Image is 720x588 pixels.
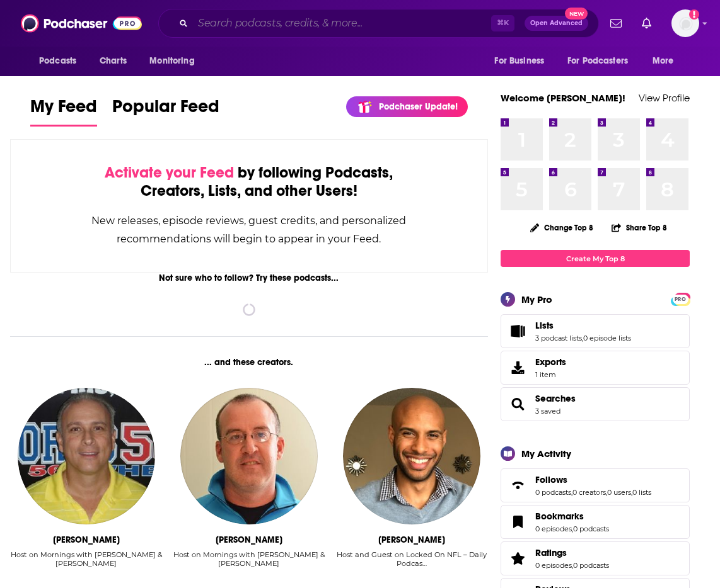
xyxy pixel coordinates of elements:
[521,448,571,460] div: My Activity
[611,215,668,240] button: Share Top 8
[505,395,530,413] a: Searches
[193,13,491,33] input: Search podcasts, credits, & more...
[10,357,488,368] div: ... and these creators.
[74,212,424,248] div: New releases, episode reviews, guest credits, and personalized recommendations will begin to appe...
[335,550,488,577] div: Host and Guest on Locked On NFL – Daily Podcas…
[673,295,688,304] span: PRO
[671,9,699,37] button: Show profile menu
[505,513,530,531] a: Bookmarks
[671,9,699,37] img: User Profile
[637,13,656,34] a: Show notifications dropdown
[112,96,219,125] span: Popular Feed
[501,541,690,575] span: Ratings
[673,294,688,303] a: PRO
[10,273,488,283] div: Not sure who to follow? Try these podcasts...
[535,488,571,497] a: 0 podcasts
[505,477,530,494] a: Follows
[491,15,514,31] span: ⌘ K
[501,505,690,539] span: Bookmarks
[535,547,567,558] span: Ratings
[105,163,234,182] span: Activate your Feed
[505,359,530,376] span: Exports
[535,370,566,379] span: 1 item
[671,9,699,37] span: Logged in as tinajoell1
[572,488,606,497] a: 0 creators
[535,320,554,331] span: Lists
[530,20,583,26] span: Open Advanced
[583,334,631,342] a: 0 episode lists
[521,293,552,305] div: My Pro
[100,52,127,70] span: Charts
[378,534,445,545] div: Ross Jackson
[501,387,690,421] span: Searches
[216,534,282,545] div: Eli Savoie
[91,49,134,73] a: Charts
[501,351,690,385] a: Exports
[653,52,674,70] span: More
[535,393,576,404] a: Searches
[149,52,194,70] span: Monitoring
[501,92,625,104] a: Welcome [PERSON_NAME]!
[639,92,690,104] a: View Profile
[53,534,120,545] div: Greg Gaston
[582,334,583,342] span: ,
[535,474,567,485] span: Follows
[494,52,544,70] span: For Business
[30,49,93,73] button: open menu
[572,561,573,570] span: ,
[535,356,566,368] span: Exports
[559,49,646,73] button: open menu
[523,220,601,235] button: Change Top 8
[535,547,609,558] a: Ratings
[141,49,211,73] button: open menu
[501,250,690,267] a: Create My Top 8
[607,488,631,497] a: 0 users
[644,49,690,73] button: open menu
[535,511,609,522] a: Bookmarks
[573,561,609,570] a: 0 podcasts
[535,407,560,416] a: 3 saved
[501,314,690,348] span: Lists
[605,13,627,34] a: Show notifications dropdown
[535,524,572,533] a: 0 episodes
[173,550,325,577] div: Host on Mornings with Greg & Eli
[173,550,325,568] div: Host on Mornings with [PERSON_NAME] & [PERSON_NAME]
[18,388,155,525] img: Greg Gaston
[30,96,97,125] span: My Feed
[632,488,651,497] a: 0 lists
[158,9,599,38] div: Search podcasts, credits, & more...
[112,96,219,127] a: Popular Feed
[535,511,584,522] span: Bookmarks
[379,101,458,112] p: Podchaser Update!
[485,49,560,73] button: open menu
[573,524,609,533] a: 0 podcasts
[21,11,142,35] img: Podchaser - Follow, Share and Rate Podcasts
[571,488,572,497] span: ,
[335,550,488,568] div: Host and Guest on Locked On NFL – Daily Podcas…
[689,9,699,20] svg: Add a profile image
[606,488,607,497] span: ,
[535,334,582,342] a: 3 podcast lists
[10,550,163,577] div: Host on Mornings with Greg & Eli
[10,550,163,568] div: Host on Mornings with [PERSON_NAME] & [PERSON_NAME]
[74,164,424,200] div: by following Podcasts, Creators, Lists, and other Users!
[572,524,573,533] span: ,
[535,320,631,331] a: Lists
[180,388,318,525] img: Eli Savoie
[505,550,530,567] a: Ratings
[30,96,97,127] a: My Feed
[567,52,628,70] span: For Podcasters
[631,488,632,497] span: ,
[525,16,588,31] button: Open AdvancedNew
[535,474,651,485] a: Follows
[343,388,480,525] img: Ross Jackson
[535,561,572,570] a: 0 episodes
[501,468,690,502] span: Follows
[505,322,530,340] a: Lists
